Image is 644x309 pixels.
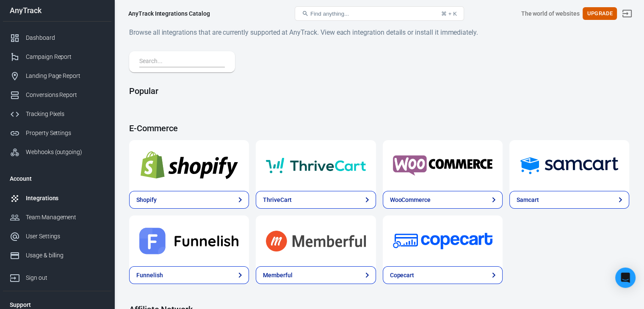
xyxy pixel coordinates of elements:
a: Conversions Report [3,86,111,105]
div: Webhooks (outgoing) [26,148,105,157]
div: Samcart [517,196,539,204]
div: Account id: ET3vQZHZ [521,9,579,18]
a: Copecart [383,215,503,266]
div: AnyTrack Integrations Catalog [128,9,210,18]
img: Shopify [139,150,239,181]
a: Shopify [129,191,249,209]
a: Webhooks (outgoing) [3,143,111,162]
img: Memberful [266,226,365,256]
div: Campaign Report [26,52,105,61]
div: Shopify [136,196,157,204]
img: Copecart [393,226,492,256]
span: Find anything... [310,11,349,17]
div: Dashboard [26,33,105,42]
a: Property Settings [3,124,111,143]
h6: Browse all integrations that are currently supported at AnyTrack. View each integration details o... [129,27,629,38]
h4: E-Commerce [129,123,629,133]
button: Find anything...⌘ + K [295,6,464,21]
div: ThriveCart [263,196,292,204]
a: Copecart [383,266,503,284]
img: WooCommerce [393,150,492,181]
div: Team Management [26,213,105,222]
a: Funnelish [129,266,249,284]
button: Upgrade [583,7,617,20]
a: WooCommerce [383,191,503,209]
a: Samcart [509,191,629,209]
div: Landing Page Report [26,72,105,80]
div: ⌘ + K [441,11,457,17]
div: WooCommerce [390,196,431,204]
img: Samcart [520,150,619,181]
img: Funnelish [139,226,239,256]
h4: Popular [129,86,629,96]
div: Property Settings [26,129,105,138]
a: Campaign Report [3,47,111,66]
a: Landing Page Report [3,66,111,86]
div: Tracking Pixels [26,110,105,119]
a: Integrations [3,189,111,208]
div: Open Intercom Messenger [615,268,636,288]
a: Samcart [509,140,629,191]
a: Tracking Pixels [3,105,111,124]
a: Team Management [3,208,111,227]
div: Usage & billing [26,251,105,260]
a: Memberful [256,215,376,266]
a: Usage & billing [3,246,111,265]
a: User Settings [3,227,111,246]
a: ThriveCart [256,140,376,191]
a: Sign out [617,3,637,24]
div: Sign out [26,273,105,282]
div: User Settings [26,232,105,241]
div: Funnelish [136,271,163,280]
div: Memberful [263,271,293,280]
div: Integrations [26,194,105,203]
div: Copecart [390,271,415,280]
input: Search... [139,56,221,67]
a: Memberful [256,266,376,284]
div: Conversions Report [26,91,105,99]
img: ThriveCart [266,150,365,181]
a: ThriveCart [256,191,376,209]
a: Sign out [3,265,111,287]
div: AnyTrack [3,7,111,14]
li: Account [3,168,111,189]
a: Shopify [129,140,249,191]
a: Dashboard [3,28,111,47]
a: WooCommerce [383,140,503,191]
a: Funnelish [129,215,249,266]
